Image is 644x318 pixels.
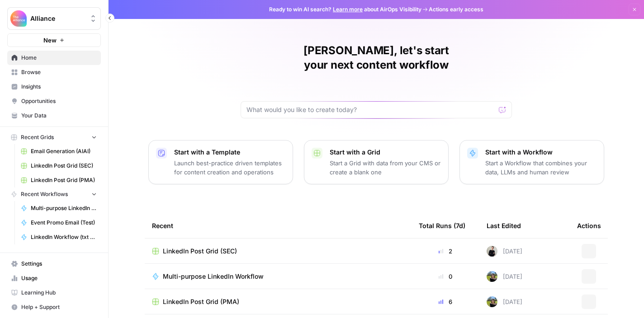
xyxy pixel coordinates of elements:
div: [DATE] [487,246,522,257]
button: Workspace: Alliance [7,7,101,30]
img: rzyuksnmva7rad5cmpd7k6b2ndco [487,246,497,257]
button: New [7,33,101,47]
p: Start a Grid with data from your CMS or create a blank one [330,159,441,177]
span: Alliance [30,14,85,23]
p: Start a Workflow that combines your data, LLMs and human review [485,159,597,177]
a: Browse [7,65,101,79]
div: 6 [419,297,472,306]
a: LinkedIn Post Grid (PMA) [17,173,101,187]
img: wlj6vlcgatc3c90j12jmpqq88vn8 [487,271,497,282]
span: LinkedIn Post Grid (SEC) [163,247,237,256]
span: Actions early access [429,5,483,14]
span: Event Promo Email (Test) [31,219,97,227]
a: LinkedIn Post Grid (PMA) [152,297,404,306]
span: Multi-purpose LinkedIn Workflow [163,272,264,281]
a: Insights [7,79,101,94]
span: Multi-purpose LinkedIn Workflow [31,204,97,212]
h1: [PERSON_NAME], let's start your next content workflow [241,43,512,72]
button: Help + Support [7,300,101,314]
span: Opportunities [21,97,97,105]
span: Browse [21,68,97,76]
span: Recent Grids [21,133,54,141]
div: Last Edited [487,213,521,238]
input: What would you like to create today? [246,105,495,114]
button: Start with a WorkflowStart a Workflow that combines your data, LLMs and human review [459,140,604,184]
span: LinkedIn Post Grid (PMA) [31,176,97,184]
a: Home [7,51,101,65]
span: LinkedIn Workflow (txt files) [31,233,97,241]
a: LinkedIn Post Grid (SEC) [152,247,404,256]
a: LinkedIn Workflow (txt files) [17,230,101,244]
a: Settings [7,257,101,271]
span: Ready to win AI search? about AirOps Visibility [269,5,421,14]
a: Opportunities [7,94,101,108]
a: Learning Hub [7,285,101,300]
div: [DATE] [487,271,522,282]
button: Recent Workflows [7,187,101,201]
img: wlj6vlcgatc3c90j12jmpqq88vn8 [487,296,497,307]
a: Event Promo Email (Test) [17,215,101,230]
a: Your Data [7,108,101,123]
span: Learning Hub [21,289,97,297]
p: Start with a Grid [330,148,441,157]
div: Actions [577,213,601,238]
button: Start with a GridStart a Grid with data from your CMS or create a blank one [304,140,449,184]
span: New [43,36,57,45]
div: Recent [152,213,404,238]
a: Email Generation (AIAI) [17,144,101,159]
div: 0 [419,272,472,281]
a: Usage [7,271,101,285]
div: [DATE] [487,296,522,307]
p: Start with a Workflow [485,148,597,157]
p: Start with a Template [174,148,285,157]
img: Alliance Logo [10,10,27,27]
button: Start with a TemplateLaunch best-practice driven templates for content creation and operations [148,140,293,184]
a: LinkedIn Post Grid (SEC) [17,159,101,173]
a: Multi-purpose LinkedIn Workflow [152,272,404,281]
button: Recent Grids [7,131,101,144]
a: Multi-purpose LinkedIn Workflow [17,201,101,215]
span: Settings [21,260,97,268]
span: Home [21,54,97,62]
span: Insights [21,83,97,91]
a: Learn more [333,6,363,13]
span: LinkedIn Post Grid (PMA) [163,297,239,306]
div: 2 [419,247,472,256]
span: Email Generation (AIAI) [31,147,97,155]
span: Help + Support [21,303,97,311]
span: LinkedIn Post Grid (SEC) [31,162,97,170]
span: Recent Workflows [21,190,68,198]
p: Launch best-practice driven templates for content creation and operations [174,159,285,177]
div: Total Runs (7d) [419,213,465,238]
span: Your Data [21,112,97,120]
span: Usage [21,274,97,282]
